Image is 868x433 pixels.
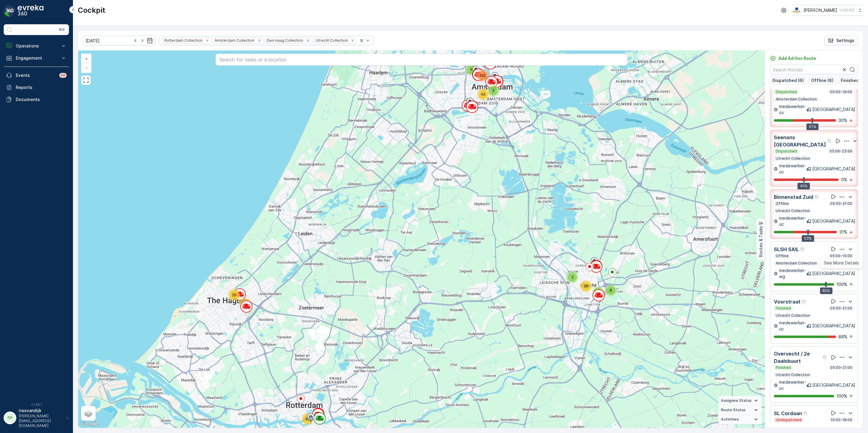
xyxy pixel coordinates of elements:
[779,163,807,175] p: medewerker-uc
[802,299,807,304] div: Help Tooltip Icon
[85,56,88,61] span: +
[82,54,91,63] a: Zoom In
[16,43,57,49] p: Operations
[4,93,69,106] a: Documents
[802,235,814,242] div: 53%
[804,7,837,13] p: [PERSON_NAME]
[775,149,797,154] p: Dispatched
[824,260,859,266] span: See More Details
[775,306,791,311] p: Finished
[82,407,95,420] a: Layers
[838,334,847,340] p: 88 %
[820,258,863,268] ul: Menu
[775,254,789,258] p: Offline
[820,287,832,294] div: 85%
[779,215,807,227] p: medewerker-uc
[775,208,810,213] p: Utrecht Collection
[778,55,816,61] p: Add Ad Hoc Route
[830,306,853,311] p: 05:00-21:00
[4,40,69,52] button: Operations
[774,350,821,365] p: Overvecht / 2e Daalsbuurt
[775,372,810,377] p: Utrecht Collection
[718,396,762,405] summary: Assignee Status
[821,259,861,267] a: See More Details
[83,36,155,45] input: dd/mm/yyyy
[792,7,801,14] img: basis-logo_rgb2x.png
[775,201,789,206] p: Offline
[256,38,263,43] div: Remove Amsterdam Collection
[19,408,64,414] p: riesvandijk
[800,247,805,252] div: Help Tooltip Icon
[812,382,855,388] p: [GEOGRAPHIC_DATA]
[774,298,801,305] p: Voorstraat
[827,139,832,143] div: Help Tooltip Icon
[80,420,100,428] a: Open this area in Google Maps (opens a new window)
[775,156,810,161] p: Utrecht Collection
[580,280,592,292] div: 38
[4,81,69,93] a: Reports
[830,418,853,422] p: 10:00-18:00
[770,65,858,74] input: Search Routes
[779,320,807,332] p: medewerker-uc
[4,403,69,406] span: v 1.48.1
[239,298,251,310] div: 13
[4,69,69,81] a: Events99
[4,408,69,428] button: RRriesvandijk[PERSON_NAME][EMAIL_ADDRESS][DOMAIN_NAME]
[811,77,833,84] p: Offline (8)
[314,38,349,43] div: Utrecht Collection
[775,418,802,422] p: Undispatched
[16,84,67,90] p: Reports
[5,413,15,423] div: RR
[18,5,44,17] img: logo_dark-DEwI_e13.png
[774,410,802,417] p: SL Cordaan
[80,420,100,428] img: Google
[779,103,807,116] p: medewerker-os
[774,246,799,253] p: SLSH SAIL
[772,77,804,84] p: Dispatched (6)
[841,177,847,183] p: 0 %
[779,379,807,391] p: medewerker-uc
[718,405,762,415] summary: Route Status
[770,77,806,84] button: Dispatched (6)
[718,415,762,424] summary: Activities
[16,55,57,61] p: Engagement
[228,289,240,301] div: 29
[836,38,854,44] p: Settings
[721,398,751,403] span: Assignee Status
[812,107,855,113] p: [GEOGRAPHIC_DATA]
[59,27,65,32] p: ⌘B
[775,365,791,370] p: Finished
[19,414,64,428] p: [PERSON_NAME][EMAIL_ADDRESS][DOMAIN_NAME]
[4,52,69,64] button: Engagement
[571,275,574,279] span: 2
[85,65,88,70] span: −
[204,38,211,43] div: Remove Rotterdam Collection
[829,254,853,258] p: 05:00-15:00
[610,288,612,293] span: 8
[465,64,477,76] div: 6
[830,201,853,206] p: 05:00-21:00
[480,73,486,78] span: 122
[721,417,739,422] span: Activities
[215,54,627,66] input: Search for tasks or a location
[481,92,485,97] span: 49
[775,261,817,266] p: Amsterdam Collection
[812,166,855,172] p: [GEOGRAPHIC_DATA]
[584,284,588,288] span: 38
[82,63,91,72] a: Zoom Out
[774,134,826,148] p: Seenons [GEOGRAPHIC_DATA]
[797,183,810,189] div: 45%
[812,271,855,277] p: [GEOGRAPHIC_DATA]
[792,5,863,16] button: [PERSON_NAME](+02:00)
[812,323,855,329] p: [GEOGRAPHIC_DATA]
[812,218,855,224] p: [GEOGRAPHIC_DATA]
[807,123,819,130] div: 61%
[775,313,810,318] p: Utrecht Collection
[824,36,858,45] button: Settings
[839,229,847,235] p: 31 %
[605,284,617,297] div: 8
[16,97,67,103] p: Documents
[492,88,495,93] span: 3
[830,365,853,370] p: 05:00-21:00
[301,413,314,425] div: 65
